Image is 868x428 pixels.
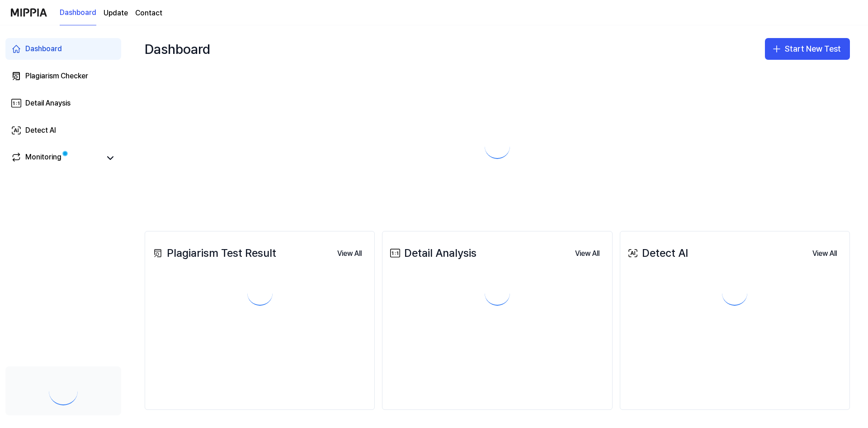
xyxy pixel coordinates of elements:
[330,244,369,263] a: View All
[60,0,96,25] a: Dashboard
[104,8,128,19] a: Update
[765,38,850,60] button: Start New Test
[5,120,121,141] a: Detect AI
[145,34,210,63] div: Dashboard
[805,244,844,263] a: View All
[568,245,607,263] button: View All
[151,245,276,262] div: Plagiarism Test Result
[25,152,61,164] div: Monitoring
[330,245,369,263] button: View All
[11,152,101,164] a: Monitoring
[135,8,162,19] a: Contact
[388,245,476,262] div: Detail Analysis
[805,245,844,263] button: View All
[25,125,56,136] div: Detect AI
[25,43,62,54] div: Dashboard
[25,98,71,109] div: Detail Anaysis
[5,38,121,60] a: Dashboard
[5,92,121,114] a: Detail Anaysis
[568,244,607,263] a: View All
[25,71,88,82] div: Plagiarism Checker
[5,65,121,87] a: Plagiarism Checker
[626,245,688,262] div: Detect AI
